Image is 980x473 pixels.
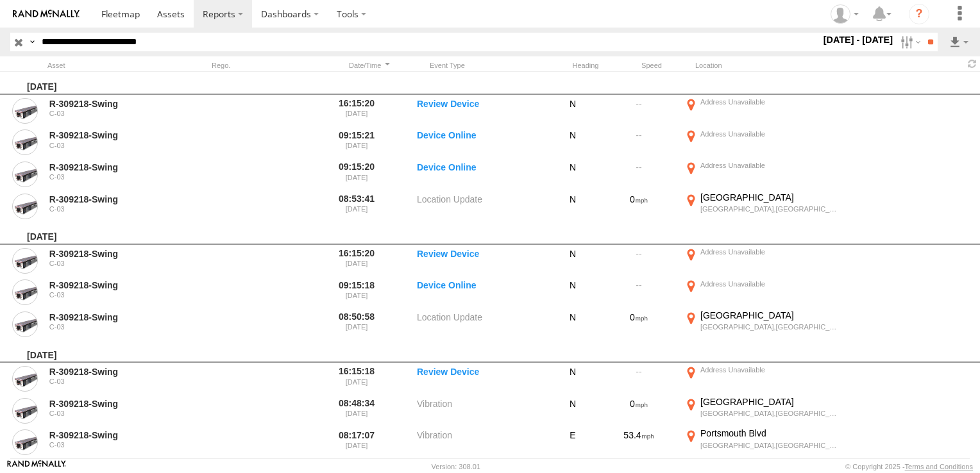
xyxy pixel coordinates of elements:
a: Terms and Conditions [905,463,973,470]
div: 0 [600,192,677,221]
a: R-309218-Swing [49,98,174,110]
label: Click to View Event Location [682,192,843,221]
label: Review Device [417,96,545,126]
label: Vibration [417,427,545,457]
label: Click to View Event Location [682,278,843,308]
label: Vibration [417,396,545,426]
label: 16:15:18 [DATE] [332,364,381,394]
label: 16:15:20 [DATE] [332,246,381,276]
div: C-03 [49,291,174,299]
div: 0 [600,310,677,339]
i: ? [909,4,929,24]
label: Click to View Event Location [682,364,843,394]
label: 08:53:41 [DATE] [332,192,381,221]
a: R-309218-Swing [49,398,174,410]
div: © Copyright 2025 - [845,463,973,470]
label: Location Update [417,192,545,221]
label: Search Query [27,33,37,51]
a: R-309218-Swing [49,194,174,205]
div: [GEOGRAPHIC_DATA] [700,310,841,321]
label: Device Online [417,160,545,189]
label: Review Device [417,364,545,394]
label: Click to View Event Location [682,396,843,426]
a: R-309218-Swing [49,248,174,260]
div: N [550,364,595,394]
label: 08:17:07 [DATE] [332,427,381,457]
a: R-309218-Swing [49,279,174,291]
label: Device Online [417,278,545,308]
div: N [550,310,595,339]
div: C-03 [49,410,174,417]
label: Click to View Event Location [682,128,843,158]
a: R-309218-Swing [49,311,174,323]
div: [GEOGRAPHIC_DATA] [700,192,841,203]
div: Portsmouth Blvd [700,427,841,439]
div: [GEOGRAPHIC_DATA],[GEOGRAPHIC_DATA] [700,322,841,331]
div: C-03 [49,441,174,449]
div: N [550,278,595,308]
label: Click to View Event Location [682,160,843,189]
a: R-309218-Swing [49,366,174,378]
label: 16:15:20 [DATE] [332,96,381,126]
label: Search Filter Options [895,33,923,51]
div: [GEOGRAPHIC_DATA],[GEOGRAPHIC_DATA] [700,441,841,450]
div: C-03 [49,173,174,181]
div: C-03 [49,142,174,149]
div: C-03 [49,323,174,331]
span: Refresh [965,58,980,70]
div: N [550,160,595,189]
div: N [550,396,595,426]
label: Review Device [417,246,545,276]
div: [GEOGRAPHIC_DATA],[GEOGRAPHIC_DATA] [700,409,841,418]
div: C-03 [49,110,174,117]
label: 09:15:18 [DATE] [332,278,381,308]
div: C-03 [49,260,174,267]
a: R-309218-Swing [49,129,174,141]
label: 09:15:20 [DATE] [332,160,381,189]
label: Device Online [417,128,545,158]
label: Click to View Event Location [682,310,843,339]
label: Click to View Event Location [682,427,843,457]
div: [GEOGRAPHIC_DATA],[GEOGRAPHIC_DATA] [700,204,841,213]
label: Click to View Event Location [682,246,843,276]
div: N [550,246,595,276]
a: R-309218-Swing [49,429,174,441]
label: Export results as... [948,33,970,51]
div: 0 [600,396,677,426]
div: N [550,192,595,221]
div: Version: 308.01 [432,463,480,470]
div: N [550,96,595,126]
label: Location Update [417,310,545,339]
a: Visit our Website [7,460,66,473]
div: 53.4 [600,427,677,457]
div: Click to Sort [345,61,394,70]
label: 08:48:34 [DATE] [332,396,381,426]
div: Jennifer Albro [826,4,863,24]
label: 08:50:58 [DATE] [332,310,381,339]
div: C-03 [49,205,174,213]
a: R-309218-Swing [49,162,174,173]
label: Click to View Event Location [682,96,843,126]
div: N [550,128,595,158]
div: E [550,427,595,457]
img: rand-logo.svg [13,10,80,19]
div: C-03 [49,378,174,385]
label: [DATE] - [DATE] [821,33,896,47]
label: 09:15:21 [DATE] [332,128,381,158]
div: [GEOGRAPHIC_DATA] [700,396,841,408]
